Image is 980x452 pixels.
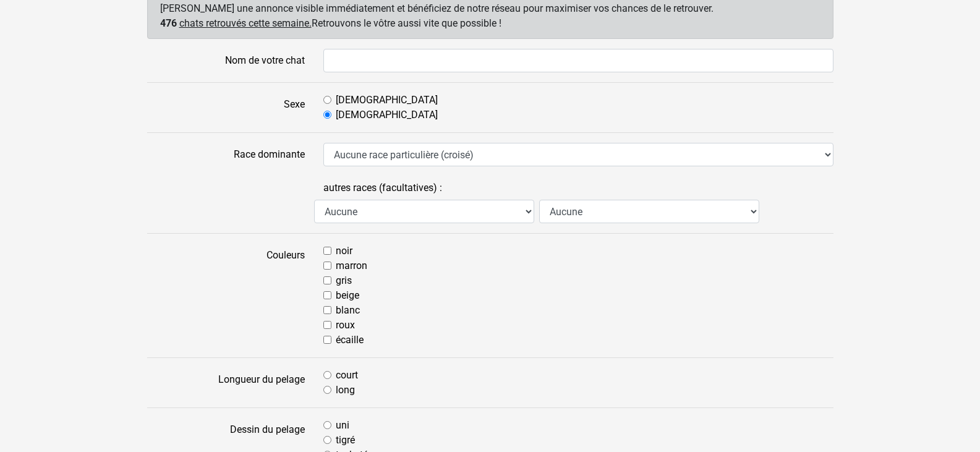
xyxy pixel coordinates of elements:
label: blanc [336,303,360,318]
input: court [323,371,331,379]
label: Couleurs [138,244,314,348]
label: écaille [336,333,364,348]
input: [DEMOGRAPHIC_DATA] [323,111,331,119]
label: [DEMOGRAPHIC_DATA] [336,93,438,108]
input: tigré [323,436,331,444]
label: uni [336,418,349,433]
input: [DEMOGRAPHIC_DATA] [323,96,331,104]
label: long [336,383,355,398]
label: [DEMOGRAPHIC_DATA] [336,108,438,122]
label: tigré [336,433,355,448]
label: marron [336,258,367,273]
label: Race dominante [138,143,314,166]
label: court [336,368,358,383]
input: uni [323,421,331,429]
label: Nom de votre chat [138,49,314,72]
label: Longueur du pelage [138,368,314,398]
label: beige [336,288,359,303]
label: roux [336,318,355,333]
span: 476 [160,17,177,29]
label: noir [336,244,352,258]
label: gris [336,273,352,288]
label: Sexe [138,93,314,122]
label: autres races (facultatives) : [323,176,442,200]
u: chats retrouvés cette semaine. [179,17,312,29]
input: long [323,386,331,394]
